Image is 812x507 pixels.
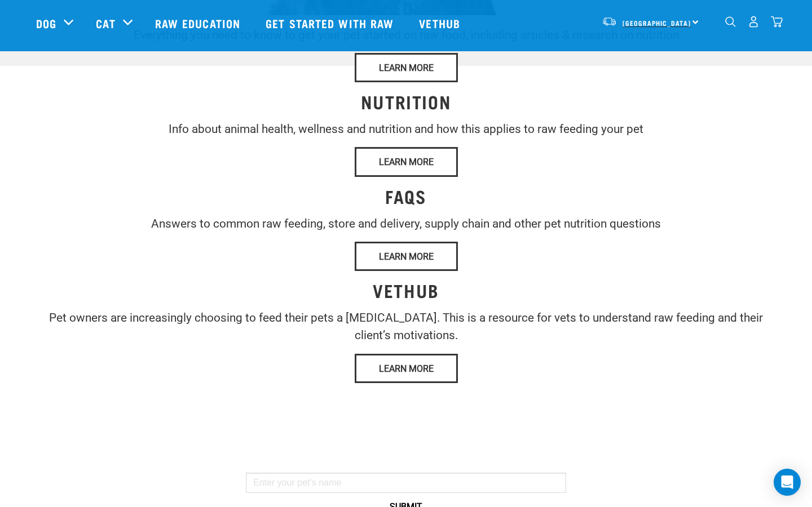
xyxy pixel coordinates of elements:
span: [GEOGRAPHIC_DATA] [623,21,691,25]
a: Get started with Raw [254,1,408,46]
img: van-moving.png [602,16,617,26]
a: Dog [36,15,56,32]
a: Learn More [355,354,458,383]
img: home-icon-1@2x.png [725,16,736,27]
h3: VETHUB [36,280,776,300]
p: Introduce us to your pet and tell us about their age, weight, activity level and any health issue... [246,446,566,473]
h1: Let's get started [246,419,566,437]
h3: NUTRITION [36,91,776,112]
img: home-icon@2x.png [771,16,783,28]
a: Cat [96,15,115,32]
img: user.png [748,16,760,28]
p: Info about animal health, wellness and nutrition and how this applies to raw feeding your pet [36,121,776,138]
a: Learn More [355,147,458,176]
input: Enter your pet’s name [246,473,566,493]
div: Open Intercom Messenger [774,469,801,496]
p: Pet owners are increasingly choosing to feed their pets a [MEDICAL_DATA]. This is a resource for ... [36,309,776,344]
a: Raw Education [144,1,254,46]
a: Learn More [355,242,458,271]
p: Answers to common raw feeding, store and delivery, supply chain and other pet nutrition questions [36,215,776,233]
a: Vethub [408,1,474,46]
a: Learn More [355,53,458,82]
h3: FAQS [36,186,776,206]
